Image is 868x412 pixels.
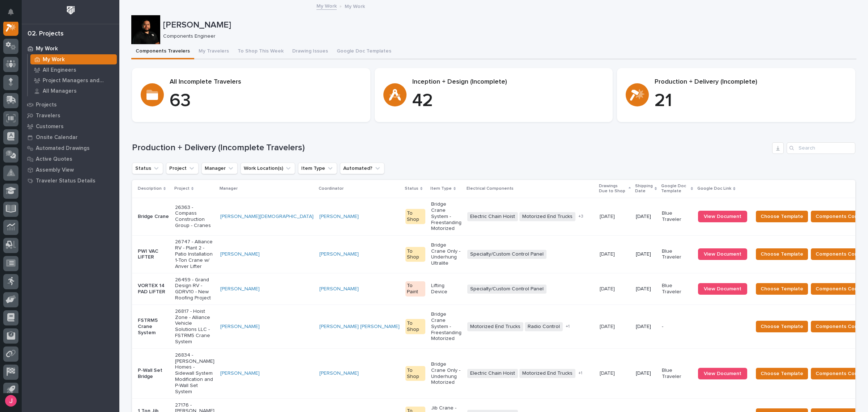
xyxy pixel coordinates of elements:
[43,88,77,94] p: All Managers
[220,251,260,257] a: [PERSON_NAME]
[661,182,689,196] p: Google Doc Template
[22,143,119,154] a: Automated Drawings
[132,163,163,174] button: Status
[220,286,260,292] a: [PERSON_NAME]
[36,134,78,141] p: Onsite Calendar
[22,99,119,110] a: Projects
[175,352,214,395] p: 26834 - [PERSON_NAME] Homes - Sidewall System Modification and P-Wall Set System
[662,210,692,223] p: Blue Traveler
[756,283,808,295] button: Choose Template
[319,251,359,257] a: [PERSON_NAME]
[28,65,119,75] a: All Engineers
[340,163,384,174] button: Automated?
[319,185,344,193] p: Coordinator
[319,370,359,377] a: [PERSON_NAME]
[43,67,76,73] p: All Engineers
[36,123,64,130] p: Customers
[600,212,616,220] p: [DATE]
[467,322,523,331] span: Motorized End Trucks
[64,4,77,17] img: Workspace Logo
[600,250,616,257] p: [DATE]
[319,286,359,292] a: [PERSON_NAME]
[138,283,169,295] p: VORTEX 14 PAD LIFTER
[431,283,461,295] p: Lifting Device
[163,20,854,30] p: [PERSON_NAME]
[519,369,575,378] span: Motorized End Trucks
[28,86,119,96] a: All Managers
[431,361,461,386] p: Bridge Crane Only - Underhung Motorized
[170,78,362,86] p: All Incomplete Travelers
[704,371,741,376] span: View Document
[36,156,72,163] p: Active Quotes
[131,44,194,59] button: Components Travelers
[175,308,214,345] p: 26817 - Hoist Zone - Alliance Vehicle Solutions LLC - FSTRM5 Crane System
[233,44,288,59] button: To Shop This Week
[405,185,418,193] p: Status
[430,185,452,193] p: Item Type
[600,285,616,292] p: [DATE]
[22,121,119,132] a: Customers
[578,371,582,375] span: + 1
[636,370,656,377] p: [DATE]
[467,369,518,378] span: Electric Chain Hoist
[412,90,604,112] p: 42
[36,167,74,173] p: Assembly View
[697,185,731,193] p: Google Doc Link
[431,311,461,342] p: Bridge Crane System - Freestanding Motorized
[28,75,119,85] a: Project Managers and Engineers
[756,368,808,379] button: Choose Template
[635,182,653,196] p: Shipping Date
[655,90,847,112] p: 21
[467,185,514,193] p: Electrical Components
[704,286,741,291] span: View Document
[43,77,114,84] p: Project Managers and Engineers
[163,33,851,39] p: Components Engineer
[599,182,627,196] p: Drawings Due to Shop
[288,44,332,59] button: Drawing Issues
[132,143,769,153] h1: Production + Delivery (Incomplete Travelers)
[22,154,119,164] a: Active Quotes
[220,324,260,330] a: [PERSON_NAME]
[578,214,583,219] span: + 3
[519,212,575,221] span: Motorized End Trucks
[138,214,169,220] p: Bridge Crane
[600,369,616,377] p: [DATE]
[662,367,692,380] p: Blue Traveler
[787,142,855,154] input: Search
[704,252,741,257] span: View Document
[36,178,95,184] p: Traveler Status Details
[201,163,238,174] button: Manager
[600,322,616,330] p: [DATE]
[405,247,425,262] div: To Shop
[175,277,214,301] p: 26459 - Grand Design RV - GDRV10 - New Roofing Project
[662,324,692,330] p: -
[636,251,656,257] p: [DATE]
[756,211,808,222] button: Choose Template
[662,248,692,261] p: Blue Traveler
[3,393,18,408] button: users-avatar
[220,185,238,193] p: Manager
[298,163,337,174] button: Item Type
[28,54,119,64] a: My Work
[175,205,214,229] p: 26363 - Compass Construction Group - Cranes
[166,163,199,174] button: Project
[175,239,214,269] p: 26747 - Alliance RV - Plant 2 - Patio Installation 1-Ton Crane w/ Anver Lifter
[756,248,808,260] button: Choose Template
[319,214,359,220] a: [PERSON_NAME]
[22,110,119,121] a: Travelers
[36,113,60,119] p: Travelers
[220,370,260,377] a: [PERSON_NAME]
[756,321,808,332] button: Choose Template
[405,319,425,334] div: To Shop
[345,2,365,10] p: My Work
[467,250,546,259] span: Specialty/Custom Control Panel
[566,324,570,329] span: + 1
[36,145,90,152] p: Automated Drawings
[174,185,190,193] p: Project
[220,214,314,220] a: [PERSON_NAME][DEMOGRAPHIC_DATA]
[467,212,518,221] span: Electric Chain Hoist
[36,46,58,52] p: My Work
[655,78,847,86] p: Production + Delivery (Incomplete)
[761,212,803,221] span: Choose Template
